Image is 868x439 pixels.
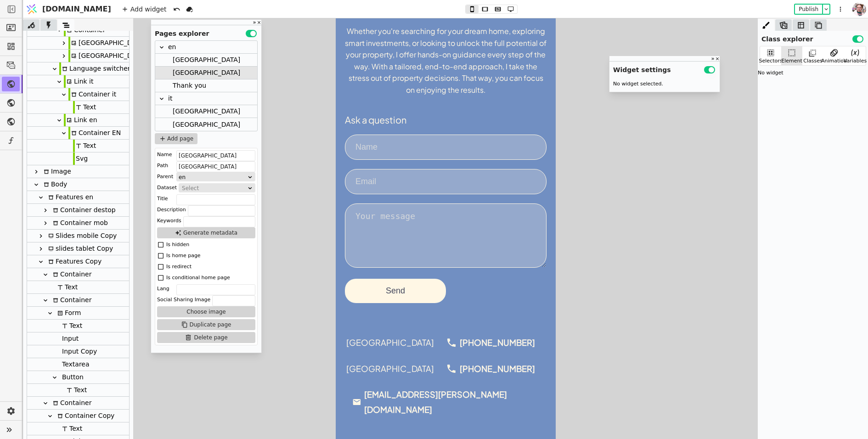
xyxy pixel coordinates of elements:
span: [DOMAIN_NAME] [42,4,111,15]
div: Form [27,307,129,320]
div: Button [59,371,84,383]
div: Select [182,184,246,193]
iframe: To enrich screen reader interactions, please activate Accessibility in Grammarly extension settings [336,18,556,439]
div: Thank you [155,79,257,92]
div: Slides mobile Copy [27,230,129,242]
div: Pages explorer [151,25,261,39]
div: Is redirect [166,262,192,271]
div: [GEOGRAPHIC_DATA] [27,50,129,62]
div: Keywords [157,216,181,225]
div: Link en [27,114,129,127]
img: Logo [25,0,39,18]
div: Container destop [50,204,116,216]
div: Image [27,165,129,178]
div: Slides mobile Copy [45,230,117,242]
div: Text [59,320,82,332]
div: Container [27,294,129,307]
div: Text [73,101,96,113]
div: Input [59,332,79,345]
div: Social Sharing Image [157,295,210,304]
div: Container Copy [27,410,129,422]
div: Language switcher [59,62,130,75]
div: Text [73,140,96,152]
div: Container [50,268,91,281]
div: Path [157,161,168,170]
div: Container [50,294,91,306]
div: Title [157,194,168,203]
div: [GEOGRAPHIC_DATA] [155,105,257,118]
div: Text [27,101,129,114]
div: Container [27,397,129,410]
div: [GEOGRAPHIC_DATA] [68,50,146,62]
div: Element [781,57,802,65]
div: Text [27,320,129,332]
div: Container EN [27,127,129,140]
div: Container mob [27,217,129,230]
div: slides tablet Copy [45,242,113,255]
div: [GEOGRAPHIC_DATA] [173,67,240,79]
div: Features en [27,191,129,204]
div: Input Copy [27,345,129,358]
div: Features en [45,191,93,203]
div: Container mob [50,217,108,229]
div: Container it [68,88,116,101]
div: Body [41,178,67,191]
button: Generate metadata [157,227,255,238]
div: Add widget [119,4,169,15]
div: Text [27,281,129,294]
img: 1611404642663-DSC_1169-po-%D1%81cropped.jpg [852,1,866,17]
div: Features Copy [27,255,129,268]
div: Container [50,397,91,409]
div: [GEOGRAPHIC_DATA] [68,37,146,49]
div: Classes [803,57,822,65]
div: Text [27,422,129,435]
div: Text [27,140,129,152]
div: [GEOGRAPHIC_DATA] [173,118,240,131]
button: Choose image [157,306,255,317]
div: slides tablet Copy [27,242,129,255]
div: Input Copy [59,345,97,358]
div: it [155,92,257,105]
div: Textarea [59,358,90,371]
div: Animation [821,57,847,65]
div: Form [55,307,81,319]
div: Container [27,268,129,281]
div: Text [55,281,78,293]
button: Add page [155,133,197,144]
div: Text [59,422,82,435]
div: Container destop [27,204,129,217]
div: Link it [27,75,129,88]
div: it [168,92,172,105]
a: [DOMAIN_NAME] [23,0,116,18]
div: Link it [64,75,94,88]
button: Publish [795,5,822,14]
div: [GEOGRAPHIC_DATA] [155,67,257,79]
div: Thank you [173,79,206,92]
div: Svg [27,152,129,165]
div: Widget settings [609,62,720,75]
div: Image [41,165,71,178]
div: [GEOGRAPHIC_DATA] [27,37,129,50]
div: Class explorer [758,31,868,44]
div: Lang [157,284,169,293]
div: Is hidden [166,240,189,249]
div: Input [27,332,129,345]
div: No widget [758,69,868,77]
div: Features Copy [45,255,101,268]
div: Container Copy [55,410,114,422]
div: [GEOGRAPHIC_DATA] [155,118,257,131]
div: [GEOGRAPHIC_DATA] [173,105,240,118]
div: Selectors [759,57,783,65]
div: en [179,173,247,181]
